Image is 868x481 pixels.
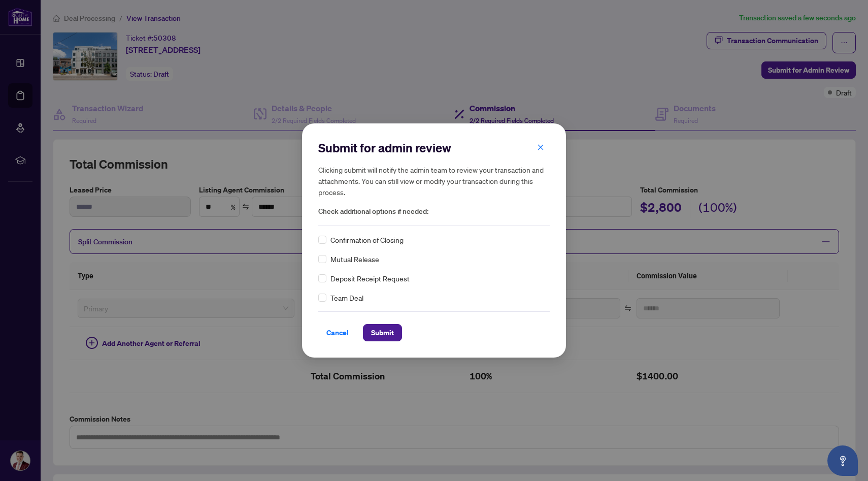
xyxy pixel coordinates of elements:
[330,234,404,245] span: Confirmation of Closing
[318,206,550,217] span: Check additional options if needed:
[318,324,357,341] button: Cancel
[363,324,402,341] button: Submit
[371,325,394,341] span: Submit
[330,292,363,303] span: Team Deal
[318,164,550,198] h5: Clicking submit will notify the admin team to review your transaction and attachments. You can st...
[326,325,349,341] span: Cancel
[330,253,379,265] span: Mutual Release
[330,273,410,284] span: Deposit Receipt Request
[827,445,858,476] button: Open asap
[318,140,550,156] h2: Submit for admin review
[537,144,544,151] span: close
